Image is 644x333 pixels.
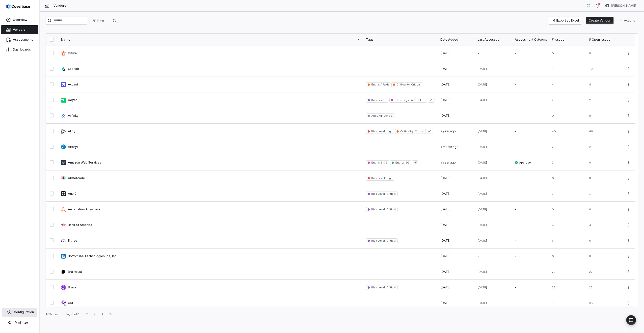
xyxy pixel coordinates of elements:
[440,145,458,149] span: a month ago
[512,92,549,108] td: -
[625,252,633,260] button: More actions
[440,192,451,195] span: [DATE]
[54,4,66,8] span: Vendors
[371,286,386,289] span: Risk Level :
[478,239,487,242] span: [DATE]
[386,239,396,242] span: Critical
[371,114,383,117] span: Abound :
[440,161,456,164] span: a year ago
[410,83,421,86] span: Critical
[427,129,433,134] span: + 1
[13,38,33,42] span: Assessments
[440,176,451,180] span: [DATE]
[625,128,633,135] button: More actions
[625,221,633,229] button: More actions
[478,161,487,164] span: [DATE]
[440,270,451,274] span: [DATE]
[371,161,380,164] span: Entity :
[625,159,633,166] button: More actions
[371,239,386,242] span: Risk Level :
[440,223,451,227] span: [DATE]
[475,46,512,61] td: -
[475,108,512,124] td: -
[440,301,451,305] span: [DATE]
[395,98,409,102] span: Data Tags :
[400,130,414,133] span: Criticality :
[1,35,38,44] a: Assessments
[386,192,396,195] span: Critical
[512,46,549,61] td: -
[383,114,393,117] span: Vendor
[625,96,633,104] button: More actions
[478,301,487,305] span: [DATE]
[478,98,487,102] span: [DATE]
[366,38,434,42] div: Tags
[371,130,386,133] span: Risk Level :
[512,170,549,186] td: -
[602,2,639,9] button: Daniel Aranibar avatar[PERSON_NAME]
[404,161,409,164] span: I2G
[605,4,609,8] img: Daniel Aranibar avatar
[1,45,38,54] a: Dashboards
[478,67,487,71] span: [DATE]
[371,83,380,86] span: Entity :
[512,264,549,280] td: -
[46,312,58,316] div: 163 items
[512,108,549,124] td: -
[61,38,360,42] div: Name
[586,17,614,24] button: Create Vendor
[66,312,79,316] div: Page 1 of 7
[440,83,451,86] span: [DATE]
[512,186,549,202] td: -
[512,233,549,249] td: -
[478,176,487,180] span: [DATE]
[397,83,410,86] span: Criticality :
[371,176,386,180] span: Risk Level :
[478,83,487,86] span: [DATE]
[478,286,487,289] span: [DATE]
[625,268,633,276] button: More actions
[371,98,387,102] span: Risk Level :
[625,299,633,307] button: More actions
[478,38,509,42] div: Last Assessed
[625,190,633,197] button: More actions
[371,192,386,195] span: Risk Level :
[625,284,633,291] button: More actions
[512,202,549,217] td: -
[1,15,38,24] a: Overview
[440,254,451,258] span: [DATE]
[414,130,424,133] span: Critical
[625,174,633,182] button: More actions
[478,270,487,274] span: [DATE]
[625,112,633,119] button: More actions
[13,18,27,22] span: Overview
[380,83,389,86] span: AP/AR
[61,312,63,316] div: •
[589,38,620,42] div: # Open Issues
[512,217,549,233] td: -
[440,67,451,71] span: [DATE]
[548,17,582,24] button: Export as Excel
[440,51,451,55] span: [DATE]
[440,285,451,289] span: [DATE]
[625,50,633,57] button: More actions
[512,124,549,139] td: -
[2,308,37,317] a: Configuration
[440,38,472,42] div: Date Added
[478,145,487,149] span: [DATE]
[625,143,633,151] button: More actions
[410,98,455,102] span: Restricted Business Information
[15,321,28,325] span: Minimize
[625,81,633,88] button: More actions
[552,38,583,42] div: # Issues
[512,249,549,264] td: -
[617,17,638,24] button: More actions
[440,129,456,133] span: a year ago
[13,28,26,32] span: Vendors
[97,19,104,23] span: Filter
[512,295,549,311] td: -
[478,208,487,211] span: [DATE]
[440,98,451,102] span: [DATE]
[625,65,633,73] button: More actions
[512,139,549,155] td: -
